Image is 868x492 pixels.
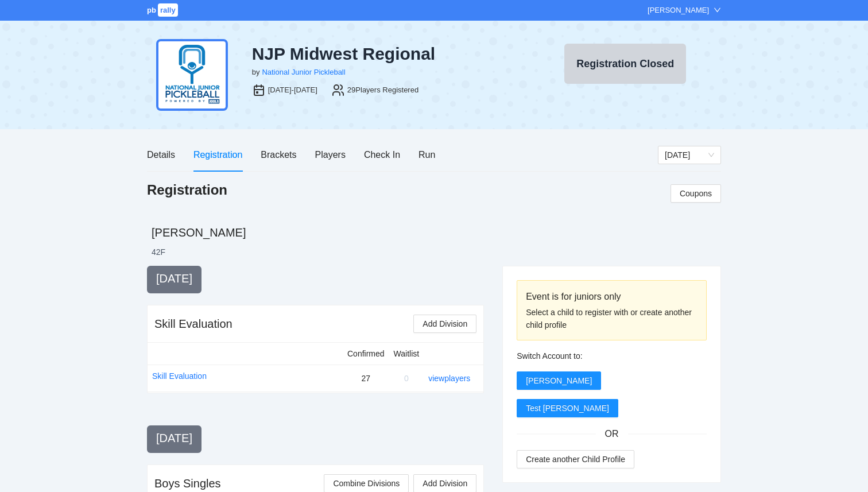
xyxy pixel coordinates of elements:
div: Select a child to register with or create another child profile [526,306,697,331]
span: [DATE] [156,432,192,444]
span: 0 [404,374,409,383]
a: Skill Evaluation [152,370,207,382]
button: [PERSON_NAME] [517,371,601,390]
h2: [PERSON_NAME] [152,224,721,241]
a: view players [428,374,470,383]
li: 42 F [152,246,165,258]
div: Event is for juniors only [526,289,697,304]
div: 29 Players Registered [347,84,418,96]
div: Boys Singles [154,475,221,491]
span: Add Division [423,317,467,330]
span: Add Division [423,477,467,490]
span: OR [596,427,628,441]
span: Friday [665,146,714,164]
button: Test [PERSON_NAME] [517,399,618,417]
td: 27 [343,365,389,392]
span: Create another Child Profile [526,453,625,466]
div: Run [418,148,435,162]
button: Create another Child Profile [517,450,634,468]
a: National Junior Pickleball [262,68,345,76]
img: njp-logo2.png [156,39,228,111]
span: Coupons [680,187,712,200]
div: [PERSON_NAME] [648,5,709,16]
button: Add Division [413,315,476,333]
h1: Registration [147,181,227,199]
a: pbrally [147,6,180,14]
span: Combine Divisions [333,477,400,490]
div: [DATE]-[DATE] [268,84,317,96]
button: Coupons [671,184,721,203]
div: Players [315,148,346,162]
div: Brackets [261,148,296,162]
button: Registration Closed [564,44,686,84]
span: Test [PERSON_NAME] [526,402,609,414]
span: down [714,6,721,14]
span: [DATE] [156,272,192,285]
div: Check In [364,148,400,162]
div: Switch Account to: [517,350,707,362]
div: Waitlist [394,347,420,360]
div: Details [147,148,175,162]
div: Registration [193,148,242,162]
div: NJP Midwest Regional [252,44,521,64]
div: Confirmed [347,347,385,360]
div: by [252,67,260,78]
div: Skill Evaluation [154,316,232,332]
span: rally [158,3,178,17]
span: pb [147,6,156,14]
span: [PERSON_NAME] [526,374,592,387]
